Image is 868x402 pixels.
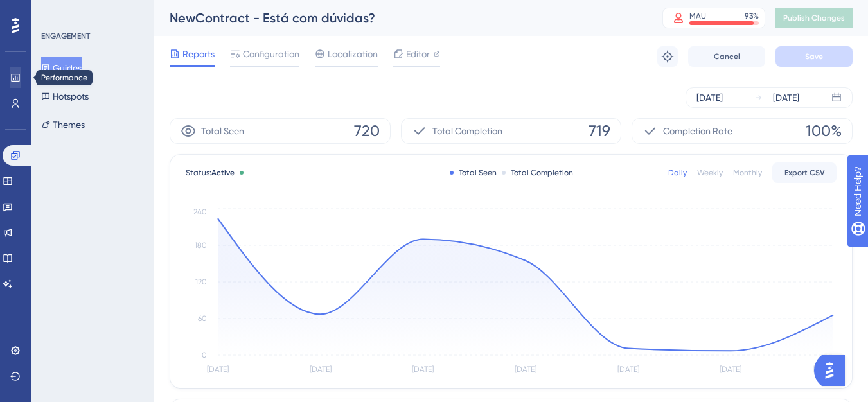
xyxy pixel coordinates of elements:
button: Themes [41,113,85,136]
span: Save [805,51,823,62]
span: Reports [182,46,215,62]
tspan: [DATE] [813,365,835,374]
div: 93 % [745,11,759,21]
div: Daily [668,168,687,178]
span: 100% [806,121,842,141]
tspan: 240 [193,207,207,216]
div: Total Seen [450,168,497,178]
tspan: [DATE] [720,365,741,374]
div: MAU [689,11,706,21]
div: [DATE] [696,90,723,105]
button: Hotspots [41,85,89,108]
tspan: 0 [202,351,207,360]
tspan: [DATE] [515,365,536,374]
div: Weekly [697,168,723,178]
div: Total Completion [502,168,573,178]
tspan: 60 [198,314,207,323]
span: Localization [328,46,378,62]
button: Cancel [688,46,765,67]
span: Publish Changes [783,13,845,23]
span: Editor [406,46,430,62]
span: Status: [186,168,235,178]
tspan: [DATE] [207,365,229,374]
button: Publish Changes [775,8,853,28]
span: 720 [354,121,380,141]
span: Total Seen [201,123,244,139]
span: Need Help? [30,3,80,19]
tspan: 120 [195,277,207,286]
span: 719 [589,121,610,141]
tspan: [DATE] [310,365,332,374]
div: ENGAGEMENT [41,31,90,41]
span: Active [211,168,235,177]
div: [DATE] [773,90,799,105]
div: NewContract - Está com dúvidas? [170,9,630,27]
span: Total Completion [432,123,502,139]
tspan: [DATE] [617,365,639,374]
span: Cancel [714,51,740,62]
span: Completion Rate [663,123,732,139]
tspan: [DATE] [412,365,434,374]
button: Save [775,46,853,67]
tspan: 180 [195,241,207,250]
span: Export CSV [784,168,825,178]
button: Guides [41,57,82,80]
div: Monthly [733,168,762,178]
span: Configuration [243,46,299,62]
button: Export CSV [772,162,837,183]
iframe: UserGuiding AI Assistant Launcher [814,351,853,390]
